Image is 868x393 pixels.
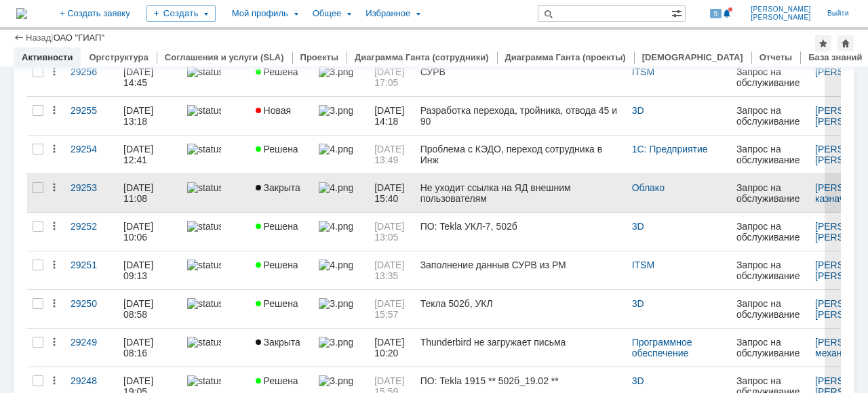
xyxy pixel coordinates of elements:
[16,8,27,19] img: logo
[16,8,27,19] a: Перейти на домашнюю страницу
[374,144,407,165] span: [DATE] 13:49
[313,290,369,328] a: 3.png
[187,144,221,154] img: statusbar-100 (1).png
[49,375,60,386] div: Действия
[420,105,621,127] div: Разработка перехода, тройника, отвода 45 и 90
[369,213,414,251] a: [DATE] 13:05
[731,136,810,173] a: Запрос на обслуживание
[146,5,216,22] div: Создать
[808,52,862,62] a: База знаний
[182,58,250,96] a: statusbar-100 (1).png
[256,298,298,309] span: Решена
[182,213,250,251] a: statusbar-100 (1).png
[123,260,156,281] div: [DATE] 09:13
[65,290,118,328] a: 29250
[187,221,221,232] img: statusbar-100 (1).png
[65,174,118,212] a: 29253
[374,221,407,243] span: [DATE] 13:05
[187,298,221,309] img: statusbar-100 (1).png
[165,52,284,62] a: Соглашения и услуги (SLA)
[123,337,156,358] div: [DATE] 08:16
[736,260,804,281] div: Запрос на обслуживание
[415,329,627,367] a: Thunderbird не загружает письма
[319,66,353,77] img: 3.png
[759,52,793,62] a: Отчеты
[49,182,60,193] div: Действия
[187,260,221,270] img: statusbar-100 (1).png
[731,174,810,212] a: Запрос на обслуживание
[415,290,627,328] a: Текла 502б, УКЛ
[736,337,804,358] div: Запрос на обслуживание
[71,375,113,386] div: 29248
[256,260,298,270] span: Решена
[71,221,113,232] div: 29252
[3,65,15,76] img: download
[71,260,113,270] div: 29251
[182,97,250,135] a: statusbar-60 (1).png
[123,182,156,204] div: [DATE] 11:08
[65,251,118,289] a: 29251
[642,52,743,62] a: [DEMOGRAPHIC_DATA]
[71,337,113,348] div: 29249
[118,58,182,96] a: [DATE] 14:45
[319,182,353,193] img: 4.png
[250,174,314,212] a: Закрыта
[187,375,221,386] img: statusbar-100 (1).png
[632,337,695,358] a: Программное обеспечение
[49,144,60,154] div: Действия
[319,144,353,154] img: 4.png
[420,144,621,165] div: Проблема с КЭДО, переход сотрудника в Инж
[415,213,627,251] a: ПО: Tekla УКЛ-7, 502б
[250,58,314,96] a: Решена
[420,182,621,204] div: Не уходит ссылка на ЯД внешним пользователям
[300,52,338,62] a: Проекты
[118,174,182,212] a: [DATE] 11:08
[250,251,314,289] a: Решена
[374,66,407,88] span: [DATE] 17:05
[256,375,298,386] span: Решена
[182,290,250,328] a: statusbar-100 (1).png
[65,213,118,251] a: 29252
[369,251,414,289] a: [DATE] 13:35
[505,52,626,62] a: Диаграмма Ганта (проекты)
[65,329,118,367] a: 29249
[71,66,113,77] div: 29256
[123,221,156,243] div: [DATE] 10:06
[22,52,73,62] a: Активности
[415,97,627,135] a: Разработка перехода, тройника, отвода 45 и 90
[250,329,314,367] a: Закрыта
[187,182,221,193] img: statusbar-100 (1).png
[123,298,156,320] div: [DATE] 08:58
[374,105,407,127] span: [DATE] 14:18
[751,5,811,14] span: [PERSON_NAME]
[736,298,804,320] div: Запрос на обслуживание
[369,174,414,212] a: [DATE] 15:40
[256,144,298,154] span: Решена
[420,260,621,270] div: Заполнение данныв СУРВ из РМ
[751,14,811,22] span: [PERSON_NAME]
[736,105,804,127] div: Запрос на обслуживание
[420,221,621,232] div: ПО: Tekla УКЛ-7, 502б
[415,251,627,289] a: Заполнение данныв СУРВ из РМ
[415,174,627,212] a: Не уходит ссылка на ЯД внешним пользователям
[118,213,182,251] a: [DATE] 10:06
[736,66,804,88] div: Запрос на обслуживание
[815,35,831,51] div: Добавить в избранное
[731,213,810,251] a: Запрос на обслуживание
[313,58,369,96] a: 3.png
[313,174,369,212] a: 4.png
[65,58,118,96] a: 29256
[369,290,414,328] a: [DATE] 15:57
[182,329,250,367] a: statusbar-100 (1).png
[49,298,60,309] div: Действия
[710,9,722,18] span: 9
[54,33,104,43] div: ОАО "ГИАП"
[89,52,148,62] a: Оргструктура
[736,221,804,243] div: Запрос на обслуживание
[182,136,250,173] a: statusbar-100 (1).png
[250,290,314,328] a: Решена
[837,35,854,51] div: Сделать домашней страницей
[71,105,113,116] div: 29255
[118,251,182,289] a: [DATE] 09:13
[71,298,113,309] div: 29250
